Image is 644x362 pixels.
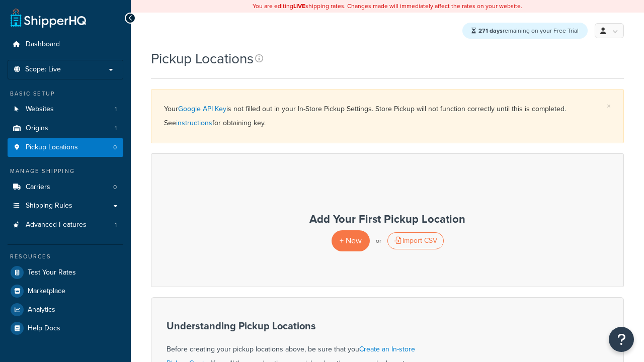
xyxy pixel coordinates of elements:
span: 0 [113,183,117,192]
a: Test Your Rates [8,263,123,282]
span: 1 [115,221,117,229]
h3: Add Your First Pickup Location [162,213,613,225]
p: or [376,234,381,248]
a: Shipping Rules [8,197,123,215]
span: Marketplace [28,287,65,296]
button: Open Resource Center [609,327,634,352]
li: Advanced Features [8,216,123,234]
span: Help Docs [28,324,60,333]
li: Websites [8,100,123,119]
a: + New [332,230,370,251]
span: Test Your Rates [28,268,76,277]
a: Origins 1 [8,119,123,138]
a: ShipperHQ Home [11,8,86,28]
a: Analytics [8,301,123,319]
div: Manage Shipping [8,167,123,175]
li: Pickup Locations [8,138,123,157]
a: Google API Key [178,104,226,114]
span: 0 [113,143,117,152]
a: Dashboard [8,35,123,54]
span: 1 [115,105,117,114]
div: Resources [8,252,123,261]
span: Dashboard [26,40,60,49]
span: 1 [115,124,117,133]
b: LIVE [293,2,305,11]
span: Advanced Features [26,221,87,229]
h3: Understanding Pickup Locations [167,320,418,331]
span: Scope: Live [25,65,61,74]
a: × [607,102,611,110]
span: Shipping Rules [26,202,72,210]
span: Pickup Locations [26,143,78,152]
a: Carriers 0 [8,178,123,197]
div: Your is not filled out in your In-Store Pickup Settings. Store Pickup will not function correctly... [164,102,611,130]
span: Websites [26,105,54,114]
li: Origins [8,119,123,138]
strong: 271 days [478,26,503,35]
span: Analytics [28,306,55,314]
li: Carriers [8,178,123,197]
a: instructions [176,118,212,128]
a: Help Docs [8,319,123,337]
h1: Pickup Locations [151,49,254,68]
a: Marketplace [8,282,123,300]
a: Websites 1 [8,100,123,119]
span: Carriers [26,183,50,192]
a: Advanced Features 1 [8,216,123,234]
span: + New [340,235,362,246]
div: remaining on your Free Trial [462,23,588,39]
span: Origins [26,124,48,133]
div: Basic Setup [8,89,123,98]
div: Import CSV [387,232,444,249]
a: Pickup Locations 0 [8,138,123,157]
